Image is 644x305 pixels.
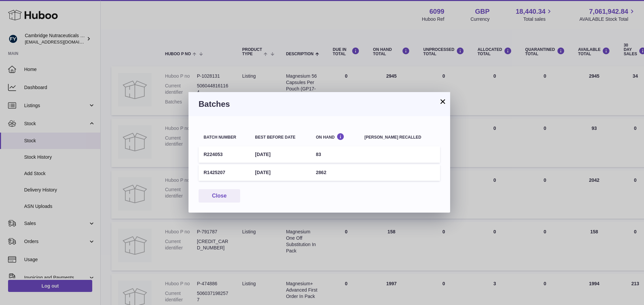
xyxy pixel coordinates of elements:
[204,135,245,140] div: Batch number
[365,135,435,140] div: [PERSON_NAME] recalled
[255,135,306,140] div: Best before date
[199,146,250,163] td: R224053
[250,164,311,181] td: [DATE]
[311,146,360,163] td: 83
[316,133,355,139] div: On Hand
[311,164,360,181] td: 2862
[199,99,440,109] h3: Batches
[199,189,240,203] button: Close
[439,97,447,105] button: ×
[199,164,250,181] td: R1425207
[250,146,311,163] td: [DATE]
